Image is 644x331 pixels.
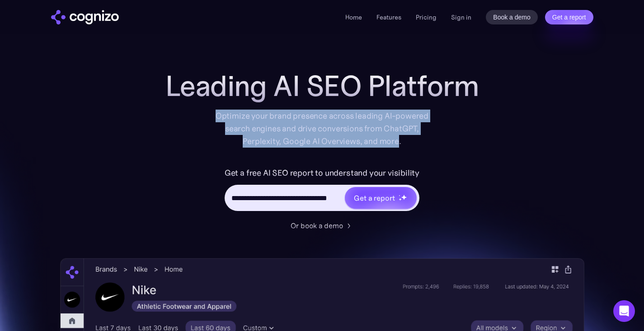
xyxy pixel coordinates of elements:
a: home [51,10,119,24]
div: Or book a demo [291,220,343,231]
form: Hero URL Input Form [225,166,419,216]
a: Get a reportstarstarstar [344,186,417,210]
img: star [399,198,402,201]
label: Get a free AI SEO report to understand your visibility [225,166,419,180]
div: Optimize your brand presence across leading AI-powered search engines and drive conversions from ... [211,110,433,148]
a: Get a report [545,10,593,24]
a: Sign in [451,12,471,23]
h1: Leading AI SEO Platform [165,70,479,102]
a: Features [376,13,401,21]
a: Pricing [416,13,437,21]
a: Book a demo [486,10,538,24]
div: Open Intercom Messenger [613,300,635,322]
div: Get a report [354,192,395,203]
img: cognizo logo [51,10,119,24]
a: Or book a demo [291,220,354,231]
a: Home [345,13,362,21]
img: star [399,195,400,196]
img: star [401,194,407,200]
